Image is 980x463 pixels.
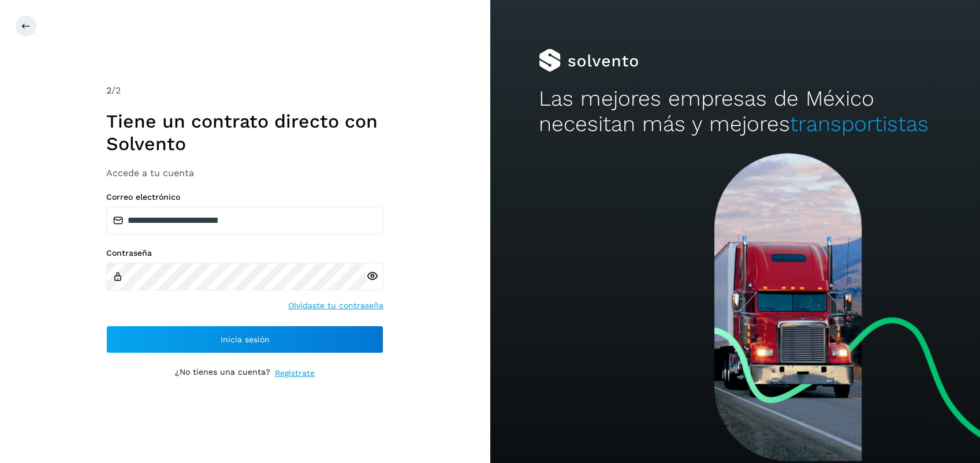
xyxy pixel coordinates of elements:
[275,367,315,379] a: Regístrate
[106,192,383,202] label: Correo electrónico
[790,111,929,136] span: transportistas
[106,84,383,98] div: /2
[106,167,383,178] h3: Accede a tu cuenta
[539,86,931,137] h2: Las mejores empresas de México necesitan más y mejores
[106,248,383,258] label: Contraseña
[175,367,270,379] p: ¿No tienes una cuenta?
[288,300,383,312] a: Olvidaste tu contraseña
[221,335,270,343] span: Inicia sesión
[106,326,383,353] button: Inicia sesión
[106,85,111,96] span: 2
[106,110,383,155] h1: Tiene un contrato directo con Solvento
